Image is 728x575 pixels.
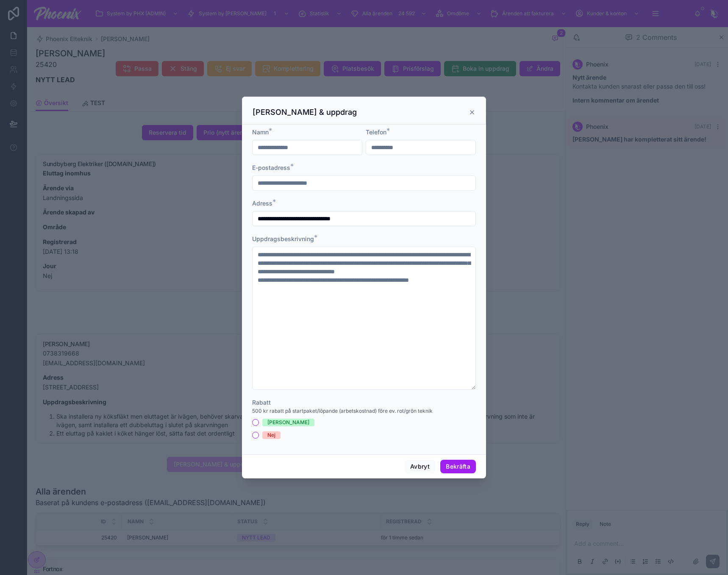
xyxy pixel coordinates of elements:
div: Nej [267,431,275,439]
span: 500 kr rabatt på startpaket/löpande (arbetskostnad) före ev. rot/grön teknik [252,408,433,414]
button: Bekräfta [440,460,476,473]
span: Telefon [366,128,386,136]
span: E-postadress [252,164,290,171]
span: Rabatt [252,399,271,406]
span: Uppdragsbeskrivning [252,235,314,242]
span: Namn [252,128,269,136]
span: Adress [252,200,272,207]
h3: [PERSON_NAME] & uppdrag [253,107,357,117]
div: [PERSON_NAME] [267,419,309,426]
button: Avbryt [405,460,435,473]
